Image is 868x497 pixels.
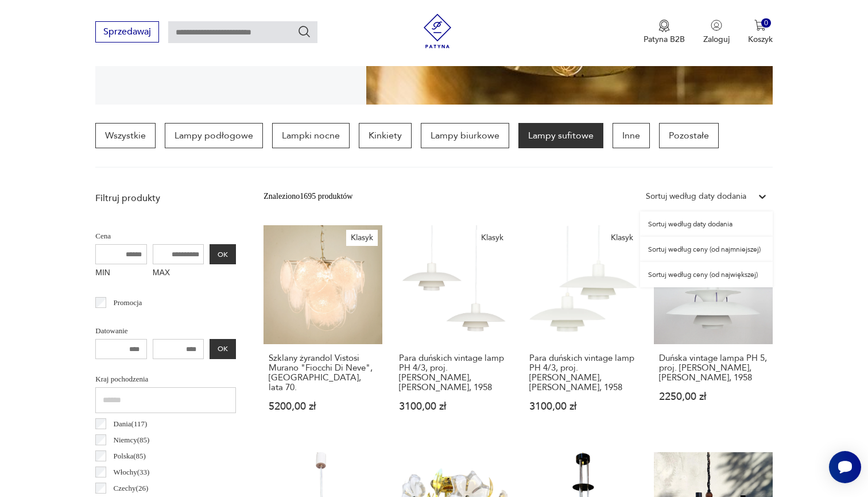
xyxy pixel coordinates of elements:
p: Koszyk [748,34,773,45]
div: Sortuj według ceny (od największej) [640,262,773,287]
a: Kinkiety [359,123,412,148]
div: Sortuj według daty dodania [646,190,746,203]
h3: Para duńskich vintage lamp PH 4/3, proj. [PERSON_NAME], [PERSON_NAME], 1958 [529,353,638,392]
h3: Szklany żyrandol Vistosi Murano "Fiocchi Di Neve", [GEOGRAPHIC_DATA], lata 70. [269,353,377,392]
a: Lampy podłogowe [165,123,263,148]
a: Ikona medaluPatyna B2B [644,20,685,45]
label: MIN [95,264,147,283]
div: Sortuj według daty dodania [640,211,773,237]
img: Ikona medalu [658,20,670,32]
a: Lampy sufitowe [518,123,603,148]
div: Znaleziono 1695 produktów [263,190,352,203]
button: OK [210,244,236,264]
p: Datowanie [95,325,236,337]
a: KlasykPara duńskich vintage lamp PH 4/3, proj. Poul Henningsen, Louis Poulsen, 1958Para duńskich ... [394,225,513,434]
p: Patyna B2B [644,34,685,45]
p: 5200,00 zł [269,402,377,411]
img: Ikona koszyka [754,20,766,31]
p: Dania ( 117 ) [114,418,148,430]
a: KlasykSzklany żyrandol Vistosi Murano "Fiocchi Di Neve", Włochy, lata 70.Szklany żyrandol Vistosi... [263,225,382,434]
a: Pozostałe [659,123,719,148]
button: Zaloguj [703,20,730,45]
p: Włochy ( 33 ) [114,466,150,479]
p: Zaloguj [703,34,730,45]
p: Polska ( 85 ) [114,450,146,463]
p: 3100,00 zł [529,402,638,411]
h3: Para duńskich vintage lamp PH 4/3, proj. [PERSON_NAME], [PERSON_NAME], 1958 [399,353,507,392]
p: Niemcy ( 85 ) [114,434,150,446]
p: 3100,00 zł [399,402,507,411]
a: Inne [613,123,650,148]
p: Cena [95,230,236,242]
iframe: Smartsupp widget button [829,451,861,483]
img: Patyna - sklep z meblami i dekoracjami vintage [420,14,455,48]
a: Lampki nocne [272,123,350,148]
img: Ikonka użytkownika [711,20,722,31]
button: Sprzedawaj [95,21,159,43]
div: Sortuj według ceny (od najmniejszej) [640,237,773,262]
label: MAX [153,264,204,283]
a: KlasykPara duńskich vintage lamp PH 4/3, proj. Poul Henningsen, Louis Poulsen, 1958Para duńskich ... [524,225,643,434]
div: 0 [761,18,771,28]
p: Czechy ( 26 ) [114,482,149,495]
p: Promocja [114,296,142,309]
a: Wszystkie [95,123,156,148]
a: Sprzedawaj [95,29,159,37]
p: 2250,00 zł [659,392,768,402]
p: Kraj pochodzenia [95,373,236,386]
a: KlasykDuńska vintage lampa PH 5, proj. Poul Henningsen, Louis Poulsen, 1958Duńska vintage lampa P... [654,225,773,434]
h3: Duńska vintage lampa PH 5, proj. [PERSON_NAME], [PERSON_NAME], 1958 [659,353,768,383]
a: Lampy biurkowe [421,123,509,148]
p: Filtruj produkty [95,192,236,205]
button: OK [210,339,236,359]
button: Patyna B2B [644,20,685,45]
button: Szukaj [297,25,311,38]
button: 0Koszyk [748,20,773,45]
